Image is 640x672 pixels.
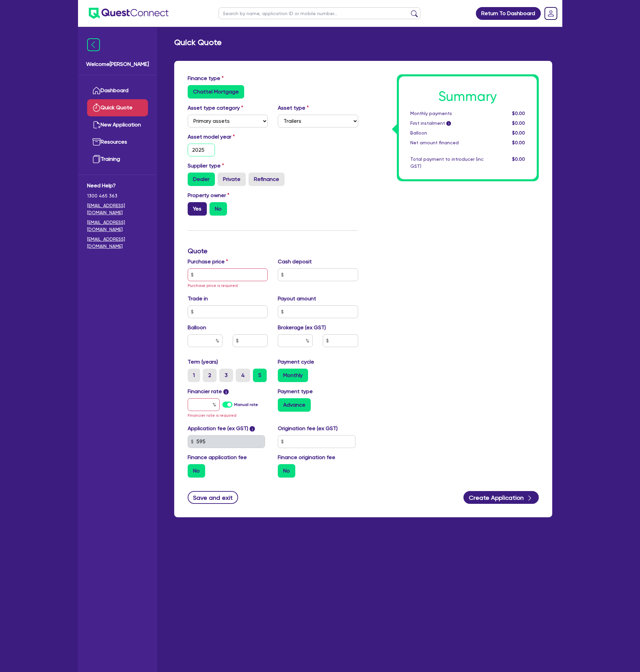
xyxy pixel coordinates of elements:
button: Save and exit [188,491,238,504]
label: Monthly [278,369,308,382]
a: Training [87,151,148,168]
label: 4 [236,369,250,382]
span: Need Help? [87,182,148,190]
label: Finance application fee [188,453,247,461]
label: Purchase price [188,258,228,266]
label: Cash deposit [278,258,312,266]
a: Resources [87,134,148,151]
label: Payment type [278,387,313,396]
label: Asset type [278,104,309,112]
label: Manual rate [234,402,258,408]
span: Financier rate is required [188,413,236,418]
label: Chattel Mortgage [188,85,244,99]
a: Return To Dashboard [476,7,541,20]
label: Origination fee (ex GST) [278,424,338,433]
a: [EMAIL_ADDRESS][DOMAIN_NAME] [87,219,148,233]
span: Welcome [PERSON_NAME] [86,60,149,68]
label: No [210,202,227,216]
label: Asset model year [183,133,273,141]
label: No [278,464,295,478]
a: [EMAIL_ADDRESS][DOMAIN_NAME] [87,236,148,250]
img: new-application [92,121,101,129]
input: Search by name, application ID or mobile number... [219,7,420,19]
a: Quick Quote [87,99,148,116]
img: training [92,155,101,163]
button: Create Application [463,491,539,504]
label: Asset type category [188,104,243,112]
div: Monthly payments [405,110,489,117]
label: Balloon [188,324,206,332]
label: No [188,464,205,478]
h2: Quick Quote [174,38,222,47]
span: $0.00 [512,111,525,116]
a: Dashboard [87,82,148,99]
span: 1300 465 363 [87,192,148,199]
label: 5 [253,369,267,382]
label: Property owner [188,191,229,199]
span: $0.00 [512,120,525,126]
span: $0.00 [512,130,525,136]
label: Payment cycle [278,358,314,366]
label: Trade in [188,295,208,303]
div: Net amount financed [405,139,489,146]
span: i [446,121,451,126]
label: Yes [188,202,207,216]
label: Application fee (ex GST) [188,424,248,433]
span: $0.00 [512,140,525,145]
label: 2 [203,369,217,382]
label: Refinance [249,173,285,186]
label: Payout amount [278,295,316,303]
img: quick-quote [92,104,101,112]
label: Private [218,173,246,186]
span: Purchase price is required [188,283,238,288]
h1: Summary [410,88,525,105]
label: 3 [219,369,233,382]
span: i [250,426,255,432]
a: Dropdown toggle [542,5,560,22]
h3: Quote [188,247,358,255]
label: Advance [278,398,311,412]
label: Finance type [188,74,224,82]
label: Term (years) [188,358,218,366]
div: First instalment [405,120,489,127]
a: New Application [87,116,148,134]
label: Dealer [188,173,215,186]
a: [EMAIL_ADDRESS][DOMAIN_NAME] [87,202,148,216]
label: Financier rate [188,387,229,396]
span: $0.00 [512,156,525,162]
img: resources [92,138,101,146]
label: Brokerage (ex GST) [278,324,326,332]
span: i [223,389,229,395]
img: quest-connect-logo-blue [89,8,168,19]
img: icon-menu-close [87,38,100,51]
div: Total payment to introducer (inc GST) [405,156,489,170]
label: Finance origination fee [278,453,335,461]
div: Balloon [405,129,489,137]
label: Supplier type [188,162,224,170]
label: 1 [188,369,200,382]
